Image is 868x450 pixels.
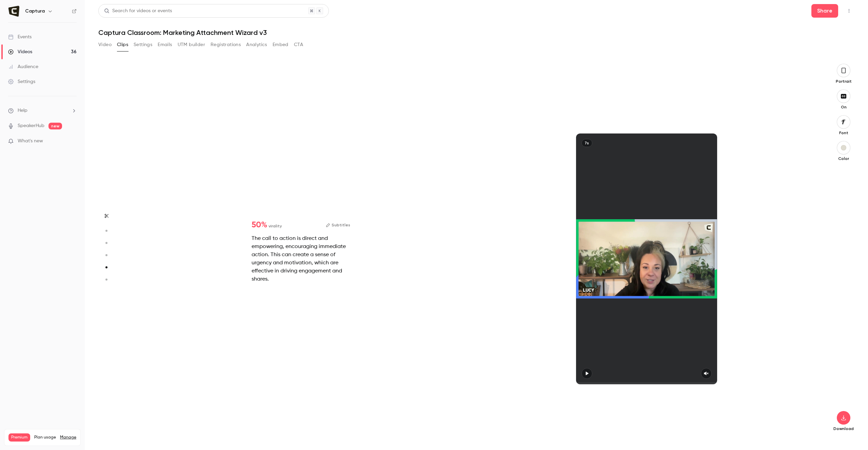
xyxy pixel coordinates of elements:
p: Color [833,156,854,161]
span: virality [269,223,282,229]
div: Audience [8,63,38,70]
span: Help [18,107,27,114]
div: Search for videos or events [104,7,172,15]
a: Manage [60,435,76,440]
button: Video [98,39,112,50]
div: Settings [8,78,35,85]
p: Download [833,426,854,431]
p: Portrait [833,79,854,84]
span: 50 % [252,221,267,229]
span: What's new [18,138,43,145]
span: new [48,123,62,129]
span: Premium [8,433,30,442]
div: Videos [8,48,32,55]
span: Plan usage [34,435,56,440]
button: Clips [117,39,128,50]
button: Registrations [211,39,241,50]
button: Settings [134,39,152,50]
p: On [833,104,854,110]
button: Analytics [246,39,267,50]
button: Top Bar Actions [844,5,854,16]
div: Events [8,34,32,40]
button: CTA [294,39,303,50]
button: Subtitles [326,221,350,229]
button: UTM builder [178,39,205,50]
a: SpeakerHub [18,122,44,129]
button: Emails [158,39,172,50]
iframe: Noticeable Trigger [68,138,77,144]
h1: Captura Classroom: Marketing Attachment Wizard v3 [98,28,854,37]
li: help-dropdown-opener [8,107,77,114]
h6: Captura [25,8,45,15]
button: Embed [273,39,289,50]
p: Font [833,130,854,136]
img: Captura [8,6,19,17]
div: The call to action is direct and empowering, encouraging immediate action. This can create a sens... [252,234,350,283]
button: Share [811,4,838,18]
